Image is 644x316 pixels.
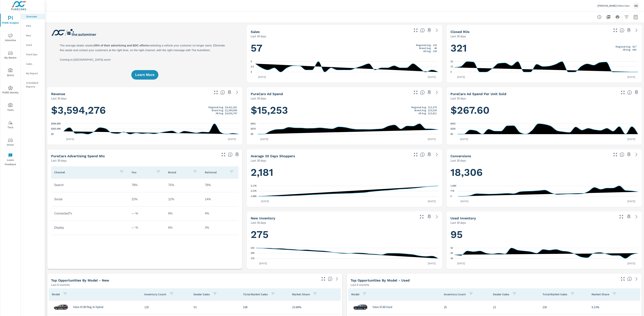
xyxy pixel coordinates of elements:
p: $4,030,747 [225,112,237,115]
h1: $267.60 [450,104,638,117]
p: [DATE] [258,137,271,141]
span: Number of Repair Orders Closed by the selected dealership group over the selected time range. [So... [620,28,624,33]
span: This table looks at how you compare to the amount of budget you spend per channel as opposed to y... [228,152,233,157]
p: Regional Avg: [208,106,224,109]
text: 23 [450,60,453,63]
button: Make Fullscreen [612,152,618,158]
p: 100 [433,50,437,53]
text: 52 [450,247,453,249]
span: Find the biggest opportunities within your model lineup by seeing how each model is selling in yo... [627,277,632,281]
span: Learn More [135,73,154,77]
h5: Used Inventory [450,216,476,220]
div: Fixed Ops [21,52,45,57]
p: [DATE] [425,261,438,265]
p: PIPA [26,24,42,28]
button: Make Fullscreen [413,152,419,158]
span: Tier2 [1,120,19,130]
span: Save this to your personalized report [626,27,632,33]
span: Tools [1,103,19,112]
p: [DATE] [625,75,638,79]
a: See more details in report [334,276,340,282]
p: 125 [144,305,187,309]
div: Overview [21,14,45,19]
span: Number of vehicles sold by the dealership over the selected date range. [Source: This data is sou... [420,28,425,33]
p: [PERSON_NAME] Volvo Cars [597,4,630,7]
span: Total sales revenue over the selected date range. [Source: This data is sourced from the dealer’s... [220,90,225,95]
p: [DATE] [64,137,77,141]
p: 53 [194,305,237,309]
p: All Avg: [418,112,427,115]
p: 617 [632,45,636,48]
td: 6% [165,209,202,218]
span: Save this to your personalized report [234,152,240,158]
p: [DATE] [454,261,468,265]
p: [DATE] [458,199,471,203]
span: A rolling 30 day total of daily Shoppers on the dealership website, averaged over the selected da... [420,152,425,157]
span: Driver [1,138,19,147]
a: See more details in report [633,276,639,282]
h5: Sales [251,30,260,34]
p: [DATE] [625,261,638,265]
text: $586.98K [51,122,61,125]
text: 5 [251,60,252,63]
button: Make Fullscreen [620,89,626,95]
p: Overview [26,15,42,18]
a: See more details in report [434,27,440,33]
text: 2.5 [251,66,254,68]
td: 78% [128,180,165,190]
h1: $15,253 [251,104,438,117]
span: The number of dealer-specified goals completed by a visitor. [Source: This data is provided by th... [620,152,624,157]
p: Sales [26,62,42,66]
div: My Report [21,70,45,76]
h5: Top Opportunities by Model - New [51,278,109,282]
h1: 275 [251,228,438,241]
p: Brand Avg: [419,47,431,50]
p: [DATE] [258,199,272,203]
a: See more details in report [434,89,440,95]
p: Last 30 days [251,34,266,38]
div: nav menu [0,11,21,168]
text: 0 [251,71,252,73]
text: 0 [450,71,452,73]
a: See more details in report [234,89,240,95]
h5: PureCars Advertising Spend Mix [51,154,105,158]
button: "Export Report to PDF" [605,13,612,21]
h1: 57 [251,42,438,55]
p: Brand Avg: [415,109,427,112]
p: Fixed Ops [26,52,42,56]
td: — % [128,209,165,218]
h5: Top Opportunities by Model - Used [351,278,410,282]
span: Save this to your personalized report [426,89,432,95]
span: Advertise [1,33,19,43]
p: [DATE] [256,261,270,265]
div: Sales [21,61,45,67]
p: [DATE] [625,199,638,203]
p: [DATE] [625,137,638,141]
span: PURE Identity [1,86,19,95]
h5: New Inventory [251,216,275,220]
span: Find the biggest opportunities within your model lineup by seeing how each model is selling in yo... [328,277,332,281]
p: Last 30 days [51,96,67,101]
div: Used [21,42,45,48]
td: 4% [202,209,239,218]
p: $15,530 [428,109,437,112]
p: Market Share [292,292,310,296]
p: Last 30 days [450,96,466,101]
p: 643 [632,48,636,51]
text: 0 [450,195,452,198]
span: Query [1,68,19,77]
p: 25 [444,305,487,309]
button: Make Fullscreen [220,152,226,158]
p: [DATE] [425,199,438,203]
p: Last 30 days [450,220,466,225]
div: New [21,33,45,38]
p: 21 [493,305,536,309]
span: Average cost of advertising per each vehicle sold at the dealer over the selected date range. The... [627,90,632,95]
p: 338 [243,305,286,309]
button: Make Fullscreen [413,27,419,33]
span: Save this to your personalized report [426,214,432,220]
h5: Closed ROs [450,30,470,34]
a: See more details in report [633,152,639,158]
p: Total Market Sales [542,292,567,296]
span: Leave Feedback [1,153,19,167]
